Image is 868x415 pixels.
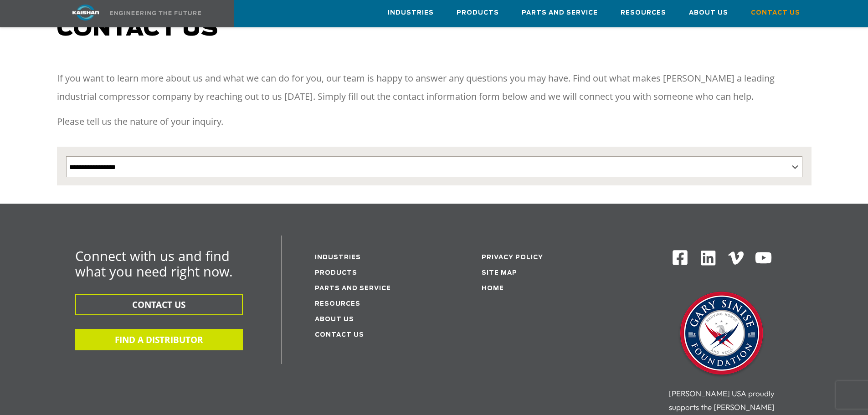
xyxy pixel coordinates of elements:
[388,8,434,18] span: Industries
[51,5,120,20] img: kaishan logo
[388,0,434,25] a: Industries
[522,8,598,18] span: Parts and Service
[457,0,499,25] a: Products
[751,0,800,25] a: Contact Us
[315,317,354,323] a: About Us
[315,270,357,276] a: Products
[755,249,772,267] img: Youtube
[621,8,666,18] span: Resources
[482,286,504,292] a: Home
[676,289,767,380] img: Gary Sinise Foundation
[57,18,218,40] span: Contact us
[110,11,201,15] img: Engineering the future
[621,0,666,25] a: Resources
[689,0,728,25] a: About Us
[315,301,360,307] a: Resources
[57,69,812,106] p: If you want to learn more about us and what we can do for you, our team is happy to answer any qu...
[689,8,728,18] span: About Us
[672,249,688,266] img: Facebook
[75,247,233,280] span: Connect with us and find what you need right now.
[57,113,812,131] p: Please tell us the nature of your inquiry.
[457,8,499,18] span: Products
[315,255,361,261] a: Industries
[482,270,517,276] a: Site Map
[75,294,243,315] button: CONTACT US
[315,286,391,292] a: Parts and service
[699,249,717,267] img: Linkedin
[75,329,243,350] button: FIND A DISTRIBUTOR
[751,8,800,18] span: Contact Us
[728,251,744,265] img: Vimeo
[522,0,598,25] a: Parts and Service
[315,332,364,338] a: Contact Us
[482,255,543,261] a: Privacy Policy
